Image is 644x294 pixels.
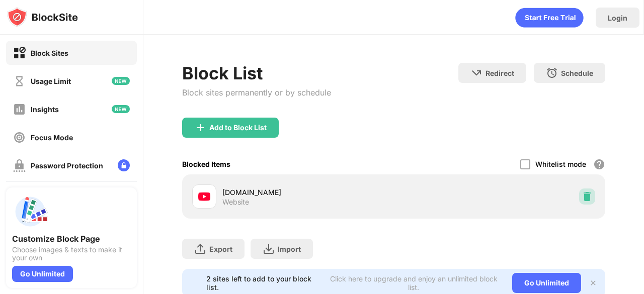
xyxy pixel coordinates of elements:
div: Add to Block List [209,124,267,132]
img: insights-off.svg [13,103,26,116]
div: Focus Mode [31,133,73,142]
div: Website [222,198,249,207]
div: Block Sites [31,49,68,57]
div: Schedule [561,69,593,77]
div: Block sites permanently or by schedule [182,87,331,97]
div: Block List [182,63,331,83]
img: password-protection-off.svg [13,159,26,172]
div: Export [209,245,232,253]
div: Go Unlimited [12,266,73,282]
div: Customize Block Page [12,234,131,244]
div: Whitelist mode [535,160,586,168]
img: lock-menu.svg [118,159,130,171]
img: logo-blocksite.svg [7,7,78,27]
img: push-custom-page.svg [12,193,48,230]
div: Import [278,245,301,253]
div: Click here to upgrade and enjoy an unlimited block list. [327,274,500,291]
img: time-usage-off.svg [13,75,26,87]
img: x-button.svg [589,279,597,287]
div: Usage Limit [31,77,71,85]
div: Password Protection [31,161,103,170]
div: Insights [31,105,59,114]
img: favicons [198,190,210,203]
div: [DOMAIN_NAME] [222,187,394,198]
img: block-on.svg [13,47,26,59]
img: focus-off.svg [13,131,26,144]
div: Redirect [486,69,514,77]
div: Login [608,14,627,22]
div: Choose images & texts to make it your own [12,246,131,262]
div: Blocked Items [182,160,230,168]
img: new-icon.svg [112,105,130,113]
div: 2 sites left to add to your block list. [206,274,321,291]
img: new-icon.svg [112,77,130,85]
div: Go Unlimited [512,273,581,293]
div: animation [515,8,584,28]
